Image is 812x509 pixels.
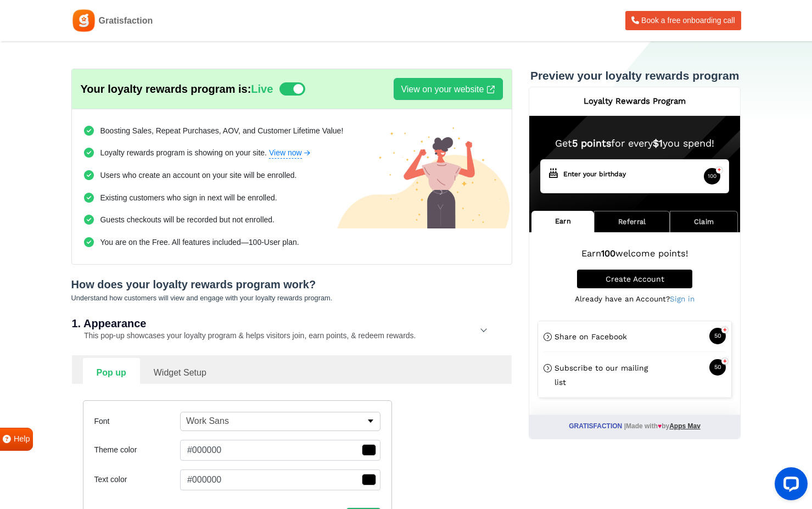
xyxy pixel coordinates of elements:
h2: 1. Appearance [72,318,479,329]
iframe: LiveChat chat widget [766,463,812,509]
a: Widget Setup [140,358,220,385]
span: | [96,335,97,343]
h6: Your loyalty rewards program is: [81,82,273,96]
p: Work Sans [186,415,229,428]
i: ♥ [129,335,133,343]
a: Book a free onboarding call [625,11,741,30]
a: Gratisfaction [71,8,153,33]
h3: Earn welcome points! [20,162,192,172]
a: Sign in [141,208,166,216]
strong: 100 [72,161,87,172]
label: Theme color [94,444,180,456]
p: Made with by [1,328,211,351]
img: Gratisfaction [71,8,96,33]
strong: $1 [124,51,134,62]
button: Work Sans [180,412,380,431]
p: You are on the Free. All features included—100-User plan. [100,237,299,248]
p: Users who create an account on your site will be enrolled. [100,170,296,181]
p: Boosting Sales, Repeat Purchases, AOV, and Customer Lifetime Value! [100,125,343,137]
h3: Preview your loyalty rewards program [529,69,741,82]
p: Existing customers who sign in next will be enrolled. [100,192,277,204]
small: This pop-up showcases your loyalty program & helps visitors join, earn points, & redeem rewards. [72,331,416,340]
p: Guests checkouts will be recorded but not enrolled. [100,214,275,226]
label: Text color [94,474,180,485]
a: Earn [3,124,65,145]
label: Font [94,416,180,427]
span: Book a free onboarding call [641,16,735,25]
a: Gratisfaction [40,335,93,343]
a: Pop up [83,358,140,385]
h2: Loyalty Rewards Program [6,10,206,19]
h4: Get for every you spend! [12,51,200,62]
span: Gratisfaction [99,14,153,27]
strong: Live [251,83,273,95]
small: Understand how customers will view and engage with your loyalty rewards program. [71,294,333,302]
a: View on your website [394,78,502,100]
span: Help [14,433,30,445]
a: Create Account [48,183,164,202]
p: Already have an Account? [20,207,192,217]
strong: 5 points [43,51,82,62]
a: Referral [65,124,141,146]
h5: How does your loyalty rewards program work? [71,278,512,291]
a: Apps Mav [141,335,172,343]
p: Loyalty rewards program is showing on your site. [100,147,311,159]
a: View now [269,147,311,159]
a: Claim [141,124,209,146]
